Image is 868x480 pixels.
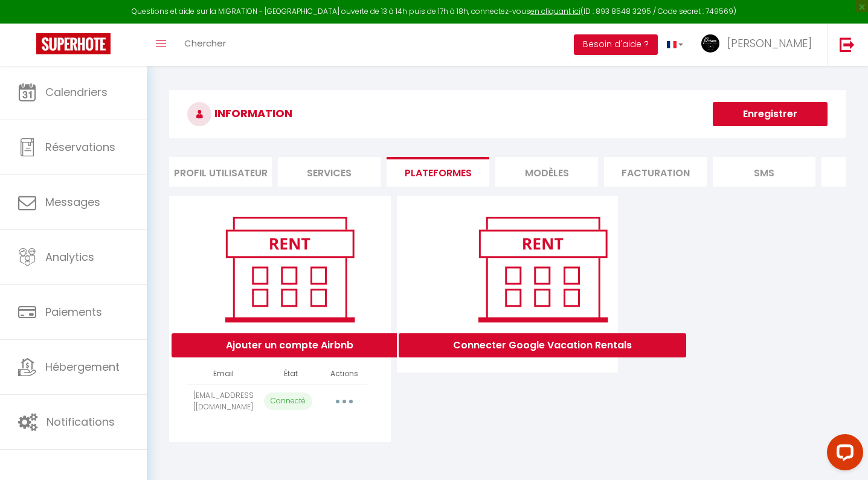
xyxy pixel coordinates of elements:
[45,139,115,155] span: Réservations
[45,85,108,100] span: Calendriers
[817,429,868,480] iframe: LiveChat chat widget
[840,37,855,52] img: logout
[175,24,235,66] a: Chercher
[259,363,322,385] th: État
[727,36,812,51] span: [PERSON_NAME]
[574,34,658,55] button: Besoin d'aide ?
[495,157,598,187] li: MODÈLES
[169,157,272,187] li: Profil Utilisateur
[692,24,827,66] a: ... [PERSON_NAME]
[713,102,828,126] button: Enregistrer
[264,392,312,410] p: Connecté
[387,157,489,187] li: Plateformes
[47,414,115,429] span: Notifications
[36,33,111,54] img: Super Booking
[45,304,102,319] span: Paiements
[45,359,120,374] span: Hébergement
[399,333,686,357] button: Connecter Google Vacation Rentals
[169,90,846,138] h3: INFORMATION
[466,211,620,327] img: rent.png
[278,157,381,187] li: Services
[713,157,815,187] li: SMS
[187,385,259,418] td: [EMAIL_ADDRESS][DOMAIN_NAME]
[322,363,367,385] th: Actions
[701,34,719,53] img: ...
[530,6,580,16] a: en cliquant ici
[45,194,100,210] span: Messages
[45,249,94,264] span: Analytics
[172,333,408,357] button: Ajouter un compte Airbnb
[184,37,226,50] span: Chercher
[187,363,259,385] th: Email
[604,157,707,187] li: Facturation
[213,211,367,327] img: rent.png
